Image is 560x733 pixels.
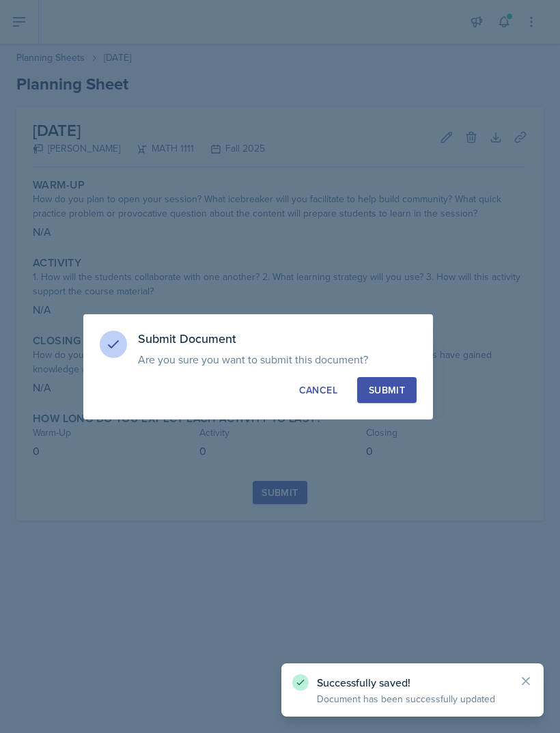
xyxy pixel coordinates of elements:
p: Successfully saved! [317,676,508,689]
h3: Submit Document [138,331,417,347]
p: Document has been successfully updated [317,692,508,706]
button: Cancel [288,377,349,403]
button: Submit [357,377,417,403]
div: Cancel [299,383,337,397]
div: Submit [369,383,405,397]
p: Are you sure you want to submit this document? [138,352,417,366]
